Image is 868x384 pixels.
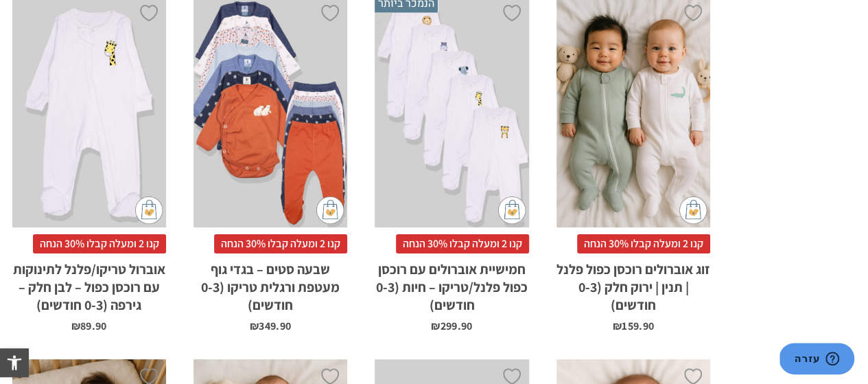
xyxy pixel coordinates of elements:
[214,234,347,253] span: קנו 2 ומעלה קבלו 30% הנחה
[135,196,163,224] img: cat-mini-atc.png
[193,253,347,314] h2: שבעה סטים – בגדי גוף מעטפת ורגלית טריקו (0-3 חודשים)
[679,196,707,224] img: cat-mini-atc.png
[577,234,710,253] span: קנו 2 ומעלה קבלו 30% הנחה
[498,196,526,224] img: cat-mini-atc.png
[250,319,259,333] span: ₪
[779,343,854,377] iframe: פותח יישומון שאפשר לשוחח בו בצ'אט עם אחד הנציגים שלנו
[556,253,710,314] h2: זוג אוברולים רוכסן כפול פלנל | תנין | ירוק חלק (0-3 חודשים)
[71,319,80,333] span: ₪
[396,234,529,253] span: קנו 2 ומעלה קבלו 30% הנחה
[375,253,528,314] h2: חמישיית אוברולים עם רוכסן כפול פלנל/טריקו – חיות (0-3 חודשים)
[613,319,654,333] bdi: 159.90
[613,319,622,333] span: ₪
[431,319,440,333] span: ₪
[33,234,166,253] span: קנו 2 ומעלה קבלו 30% הנחה
[316,196,344,224] img: cat-mini-atc.png
[431,319,472,333] bdi: 299.90
[12,253,166,314] h2: אוברול טריקו/פלנל לתינוקות עם רוכסן כפול – לבן חלק – גירפה (0-3 חודשים)
[71,319,107,333] bdi: 89.90
[250,319,291,333] bdi: 349.90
